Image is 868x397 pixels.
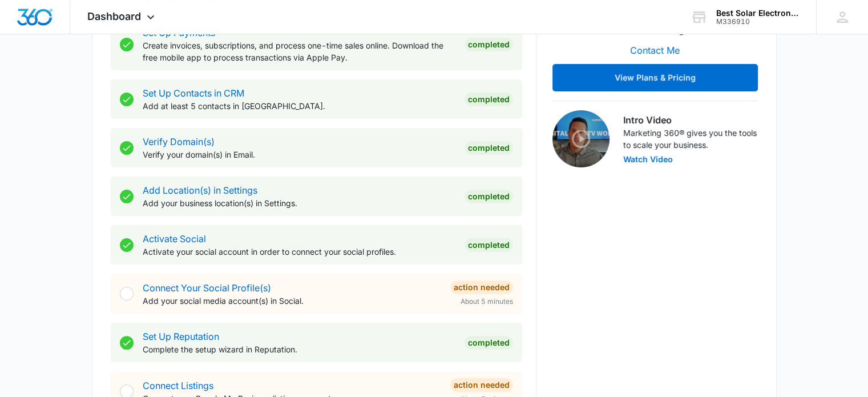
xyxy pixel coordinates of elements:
p: Add your business location(s) in Settings. [143,197,455,209]
a: Connect Your Social Profile(s) [143,282,271,294]
p: Complete the setup wizard in Reputation. [143,343,455,355]
div: Completed [465,190,513,203]
div: Completed [465,38,513,51]
div: Completed [465,141,513,155]
div: account id [716,18,800,26]
div: Action Needed [450,280,513,294]
p: Verify your domain(s) in Email. [143,149,455,161]
p: Add your social media account(s) in Social. [143,295,441,307]
h3: Intro Video [623,113,758,127]
div: Action Needed [450,378,513,392]
span: About 5 minutes [461,296,513,307]
a: Connect Listings [143,380,213,391]
img: Intro Video [552,110,609,167]
p: Activate your social account in order to connect your social profiles. [143,246,455,258]
button: View Plans & Pricing [552,64,758,91]
a: Set Up Contacts in CRM [143,87,244,99]
a: Verify Domain(s) [143,136,215,147]
div: Completed [465,336,513,350]
p: Add at least 5 contacts in [GEOGRAPHIC_DATA]. [143,100,455,112]
button: Watch Video [623,155,673,163]
a: Set Up Reputation [143,331,219,342]
div: account name [716,9,800,18]
div: Completed [465,238,513,252]
div: Completed [465,93,513,106]
a: Add Location(s) in Settings [143,185,257,196]
p: Marketing 360® gives you the tools to scale your business. [623,127,758,151]
a: Activate Social [143,233,206,244]
span: Dashboard [87,10,141,22]
p: Create invoices, subscriptions, and process one-time sales online. Download the free mobile app t... [143,39,455,63]
button: Contact Me [619,37,691,64]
